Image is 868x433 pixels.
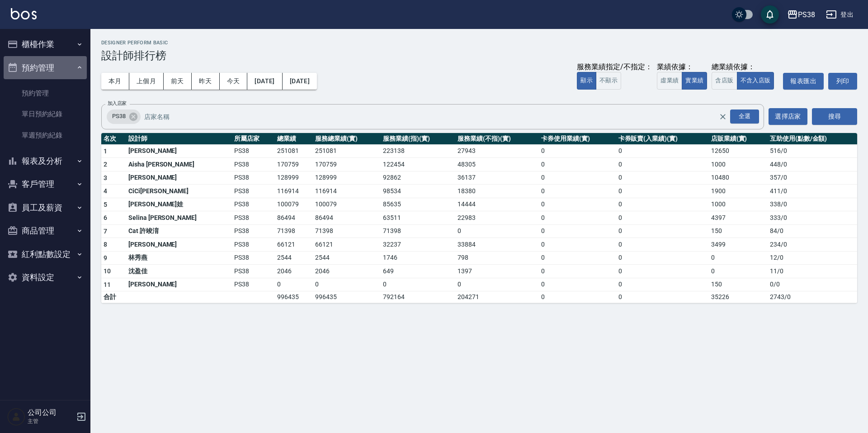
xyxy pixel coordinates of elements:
[828,73,857,90] button: 列印
[126,238,232,252] td: [PERSON_NAME]
[709,198,768,211] td: 1000
[768,171,857,185] td: 357 / 0
[709,265,768,278] td: 0
[104,187,107,195] span: 4
[381,211,455,225] td: 63511
[4,219,87,243] button: 商品管理
[728,108,761,125] button: Open
[220,73,248,90] button: 今天
[709,133,768,145] th: 店販業績(實)
[142,109,735,124] input: 店家名稱
[455,211,539,225] td: 22983
[381,238,455,252] td: 32237
[232,144,275,158] td: PS38
[539,133,616,145] th: 卡券使用業績(實)
[712,62,778,72] div: 總業績依據：
[126,133,232,145] th: 設計師
[455,158,539,171] td: 48305
[101,291,126,303] td: 合計
[768,238,857,252] td: 234 / 0
[381,251,455,265] td: 1746
[275,185,313,198] td: 116914
[539,238,616,252] td: 0
[730,109,759,124] div: 全選
[313,185,381,198] td: 116914
[616,198,709,211] td: 0
[455,171,539,185] td: 36137
[381,144,455,158] td: 223138
[313,158,381,171] td: 170759
[709,211,768,225] td: 4397
[313,133,381,145] th: 服務總業績(實)
[709,171,768,185] td: 10480
[783,73,824,90] button: 報表匯出
[769,108,807,125] button: 選擇店家
[455,265,539,278] td: 1397
[232,171,275,185] td: PS38
[798,9,815,20] div: PS38
[126,158,232,171] td: Aisha [PERSON_NAME]
[101,40,857,46] h2: Designer Perform Basic
[126,198,232,211] td: [PERSON_NAME]娃
[455,224,539,238] td: 0
[275,265,313,278] td: 2046
[275,171,313,185] td: 128999
[682,72,707,90] button: 實業績
[104,148,107,155] span: 1
[313,238,381,252] td: 66121
[709,144,768,158] td: 12650
[381,158,455,171] td: 122454
[455,278,539,291] td: 0
[126,211,232,225] td: Selina [PERSON_NAME]
[768,158,857,171] td: 448 / 0
[717,110,729,123] button: Clear
[768,224,857,238] td: 84 / 0
[4,196,87,219] button: 員工及薪資
[4,33,87,56] button: 櫃檯作業
[381,291,455,303] td: 792164
[107,109,141,124] div: PS38
[381,265,455,278] td: 649
[101,133,126,145] th: 名次
[616,265,709,278] td: 0
[539,185,616,198] td: 0
[616,133,709,145] th: 卡券販賣(入業績)(實)
[768,265,857,278] td: 11 / 0
[104,254,107,262] span: 9
[539,251,616,265] td: 0
[616,278,709,291] td: 0
[539,158,616,171] td: 0
[275,238,313,252] td: 66121
[232,224,275,238] td: PS38
[28,417,74,425] p: 主管
[104,228,107,235] span: 7
[768,133,857,145] th: 互助使用(點數/金額)
[232,133,275,145] th: 所屬店家
[4,149,87,173] button: 報表及分析
[616,158,709,171] td: 0
[616,211,709,225] td: 0
[247,73,282,90] button: [DATE]
[313,291,381,303] td: 996435
[107,112,131,121] span: PS38
[101,73,129,90] button: 本月
[616,224,709,238] td: 0
[313,251,381,265] td: 2544
[11,8,37,19] img: Logo
[313,171,381,185] td: 128999
[4,266,87,289] button: 資料設定
[709,251,768,265] td: 0
[7,408,25,426] img: Person
[822,6,857,23] button: 登出
[616,238,709,252] td: 0
[313,224,381,238] td: 71398
[616,291,709,303] td: 0
[455,198,539,211] td: 14444
[539,171,616,185] td: 0
[313,265,381,278] td: 2046
[126,185,232,198] td: CiCi[PERSON_NAME]
[737,72,774,90] button: 不含入店販
[539,198,616,211] td: 0
[275,211,313,225] td: 86494
[232,185,275,198] td: PS38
